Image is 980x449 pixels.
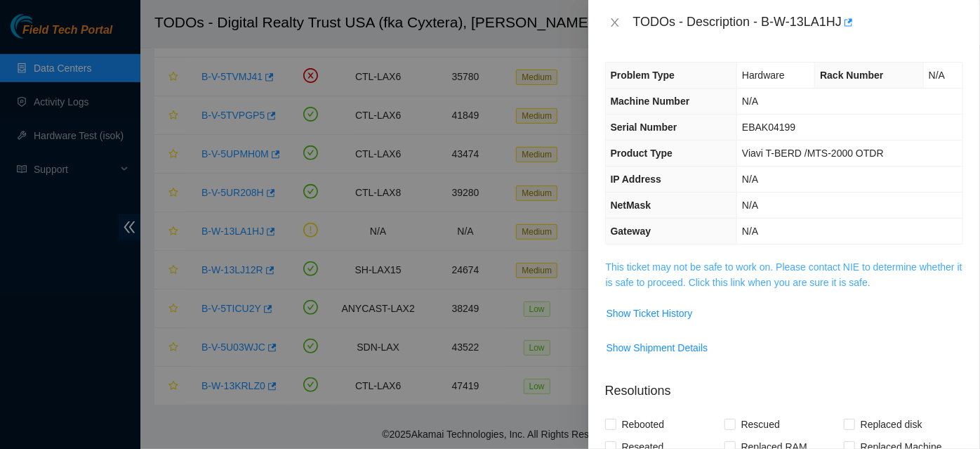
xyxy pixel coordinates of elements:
[607,340,708,356] span: Show Shipment Details
[605,16,625,30] button: Close
[855,413,928,436] span: Replaced disk
[611,122,677,133] span: Serial Number
[607,306,693,321] span: Show Ticket History
[820,70,883,81] span: Rack Number
[606,302,694,325] button: Show Ticket History
[616,413,670,436] span: Rebooted
[611,96,690,107] span: Machine Number
[606,261,962,288] a: This ticket may not be safe to work on. Please contact NIE to determine whether it is safe to pro...
[611,200,651,211] span: NetMask
[929,70,945,81] span: N/A
[611,226,651,237] span: Gateway
[742,200,758,211] span: N/A
[633,11,963,34] div: TODOs - Description - B-W-13LA1HJ
[606,337,709,359] button: Show Shipment Details
[736,413,786,436] span: Rescued
[742,226,758,237] span: N/A
[742,148,884,159] span: Viavi T-BERD /MTS-2000 OTDR
[742,174,758,185] span: N/A
[611,174,661,185] span: IP Address
[742,70,785,81] span: Hardware
[742,122,795,133] span: EBAK04199
[611,148,673,159] span: Product Type
[742,96,758,107] span: N/A
[605,370,963,401] p: Resolutions
[609,17,621,28] span: close
[611,70,675,81] span: Problem Type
